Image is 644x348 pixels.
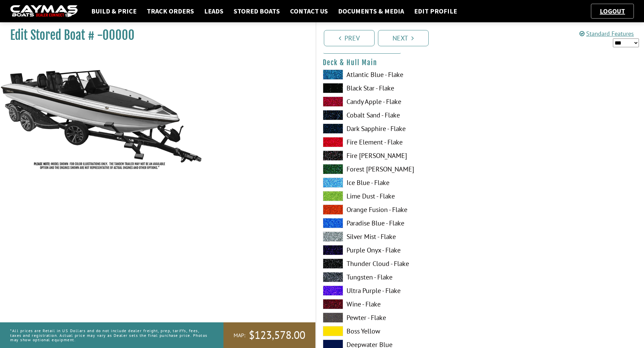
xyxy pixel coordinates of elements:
a: Standard Features [579,30,634,37]
label: Fire Element - Flake [323,137,473,147]
a: Build & Price [88,7,140,16]
label: Tungsten - Flake [323,272,473,282]
label: Black Star - Flake [323,83,473,93]
label: Silver Mist - Flake [323,232,473,242]
a: Documents & Media [335,7,407,16]
label: Fire [PERSON_NAME] [323,151,473,161]
p: *All prices are Retail in US Dollars and do not include dealer freight, prep, tariffs, fees, taxe... [10,325,208,345]
label: Orange Fusion - Flake [323,205,473,215]
label: Paradise Blue - Flake [323,218,473,228]
label: Dark Sapphire - Flake [323,124,473,134]
span: MAP: [234,332,245,339]
label: Purple Onyx - Flake [323,245,473,255]
a: Logout [596,7,628,15]
a: Contact Us [287,7,331,16]
label: Lime Dust - Flake [323,191,473,201]
a: Prev [324,30,375,46]
label: Atlantic Blue - Flake [323,70,473,80]
span: $123,578.00 [249,328,305,342]
label: Candy Apple - Flake [323,97,473,107]
label: Cobalt Sand - Flake [323,110,473,120]
label: Pewter - Flake [323,313,473,323]
label: Ice Blue - Flake [323,178,473,188]
h1: Edit Stored Boat # -00000 [10,28,299,43]
a: Track Orders [143,7,197,16]
label: Forest [PERSON_NAME] [323,164,473,174]
label: Thunder Cloud - Flake [323,259,473,269]
img: caymas-dealer-connect-2ed40d3bc7270c1d8d7ffb4b79bf05adc795679939227970def78ec6f6c03838.gif [10,5,78,18]
a: Stored Boats [230,7,283,16]
label: Boss Yellow [323,326,473,336]
a: Edit Profile [411,7,460,16]
a: Leads [201,7,227,16]
label: Wine - Flake [323,299,473,309]
a: Next [378,30,429,46]
label: Ultra Purple - Flake [323,286,473,296]
a: MAP:$123,578.00 [223,322,315,348]
h4: Deck & Hull Main [323,58,638,67]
